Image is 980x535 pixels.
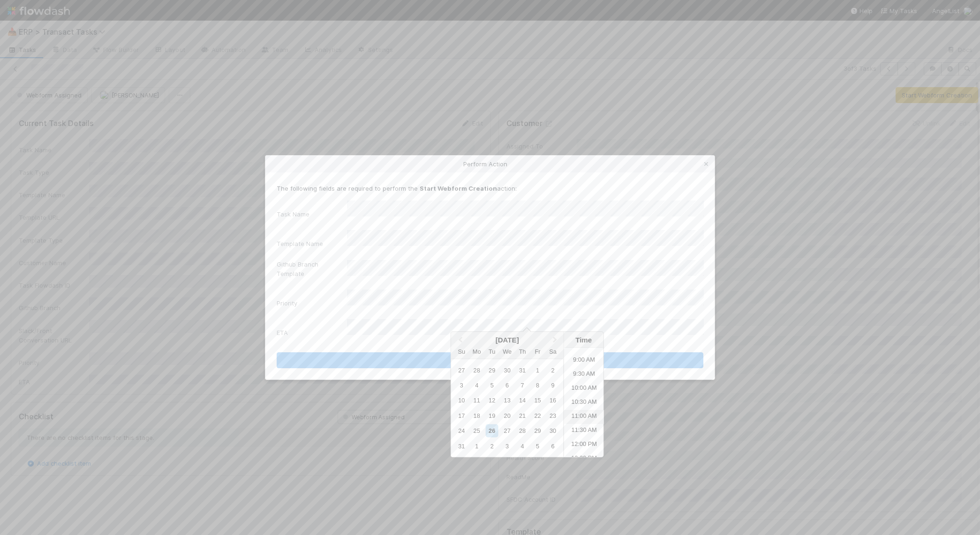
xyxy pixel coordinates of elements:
[451,336,564,344] div: [DATE]
[277,239,323,248] label: Template Name
[501,409,513,422] div: Choose Wednesday, August 20th, 2025
[470,439,483,452] div: Choose Monday, September 1st, 2025
[531,364,544,376] div: Choose Friday, August 1st, 2025
[486,379,498,392] div: Choose Tuesday, August 5th, 2025
[277,209,309,219] label: Task Name
[564,424,604,438] li: 11:30 AM
[470,394,483,407] div: Choose Monday, August 11th, 2025
[516,394,529,407] div: Choose Thursday, August 14th, 2025
[451,332,604,458] div: Choose Date and Time
[564,396,604,410] li: 10:30 AM
[455,345,468,357] div: Sunday
[549,333,564,348] button: Next Month
[516,409,529,422] div: Choose Thursday, August 21st, 2025
[455,439,468,452] div: Choose Sunday, August 31st, 2025
[501,394,513,407] div: Choose Wednesday, August 13th, 2025
[277,328,288,337] label: ETA
[546,409,559,422] div: Choose Saturday, August 23rd, 2025
[470,424,483,437] div: Choose Monday, August 25th, 2025
[531,439,544,452] div: Choose Friday, September 5th, 2025
[564,354,604,368] li: 9:00 AM
[516,424,529,437] div: Choose Thursday, August 28th, 2025
[564,348,604,457] ul: Time
[566,336,601,344] div: Time
[516,345,529,357] div: Thursday
[486,345,498,357] div: Tuesday
[265,156,715,172] div: Perform Action
[564,438,604,452] li: 12:00 PM
[546,345,559,357] div: Saturday
[420,185,497,192] strong: Start Webform Creation
[455,394,468,407] div: Choose Sunday, August 10th, 2025
[277,260,347,278] label: Github Branch Template
[531,394,544,407] div: Choose Friday, August 15th, 2025
[516,379,529,392] div: Choose Thursday, August 7th, 2025
[501,439,513,452] div: Choose Wednesday, September 3rd, 2025
[531,379,544,392] div: Choose Friday, August 8th, 2025
[546,394,559,407] div: Choose Saturday, August 16th, 2025
[531,409,544,422] div: Choose Friday, August 22nd, 2025
[531,424,544,437] div: Choose Friday, August 29th, 2025
[516,439,529,452] div: Choose Thursday, September 4th, 2025
[564,452,604,466] li: 12:30 PM
[501,424,513,437] div: Choose Wednesday, August 27th, 2025
[452,333,467,348] button: Previous Month
[486,364,498,376] div: Choose Tuesday, July 29th, 2025
[470,345,483,357] div: Monday
[455,379,468,392] div: Choose Sunday, August 3rd, 2025
[455,364,468,376] div: Choose Sunday, July 27th, 2025
[470,409,483,422] div: Choose Monday, August 18th, 2025
[546,424,559,437] div: Choose Saturday, August 30th, 2025
[455,409,468,422] div: Choose Sunday, August 17th, 2025
[564,382,604,396] li: 10:00 AM
[470,364,483,376] div: Choose Monday, July 28th, 2025
[516,364,529,376] div: Choose Thursday, July 31st, 2025
[486,394,498,407] div: Choose Tuesday, August 12th, 2025
[455,424,468,437] div: Choose Sunday, August 24th, 2025
[546,379,559,392] div: Choose Saturday, August 9th, 2025
[546,439,559,452] div: Choose Saturday, September 6th, 2025
[470,379,483,392] div: Choose Monday, August 4th, 2025
[277,184,703,193] p: The following fields are required to perform the action:
[486,439,498,452] div: Choose Tuesday, September 2nd, 2025
[501,379,513,392] div: Choose Wednesday, August 6th, 2025
[531,345,544,357] div: Friday
[277,352,703,368] button: Start Webform Creation
[564,368,604,382] li: 9:30 AM
[564,410,604,424] li: 11:00 AM
[501,364,513,376] div: Choose Wednesday, July 30th, 2025
[546,364,559,376] div: Choose Saturday, August 2nd, 2025
[486,424,498,437] div: Choose Tuesday, August 26th, 2025
[486,409,498,422] div: Choose Tuesday, August 19th, 2025
[501,345,513,357] div: Wednesday
[277,298,297,308] label: Priority
[454,362,560,453] div: Month August, 2025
